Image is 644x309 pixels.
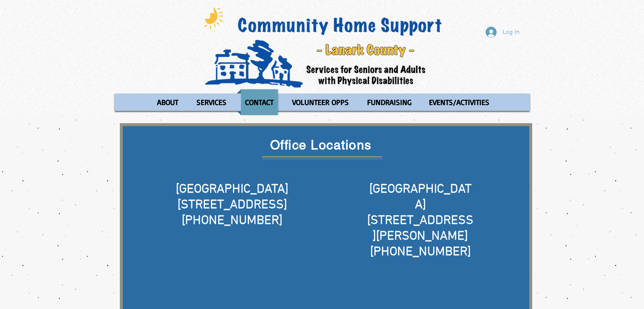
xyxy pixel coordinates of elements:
[176,182,288,197] span: [GEOGRAPHIC_DATA]
[270,138,372,152] span: Office Locations
[188,89,235,115] a: SERVICES
[284,89,357,115] a: VOLUNTEER OPPS
[369,182,472,213] span: [GEOGRAPHIC_DATA]
[288,89,353,115] p: VOLUNTEER OPPS
[177,197,287,213] span: [STREET_ADDRESS]
[193,89,230,115] p: SERVICES
[425,89,493,115] p: EVENTS/ACTIVITIES
[237,89,282,115] a: CONTACT
[153,89,182,115] p: ABOUT
[500,28,522,37] span: Log In
[359,89,419,115] a: FUNDRAISING
[367,213,473,244] span: [STREET_ADDRESS][PERSON_NAME]
[241,89,277,115] p: CONTACT
[182,213,282,229] span: [PHONE_NUMBER]
[370,244,471,260] span: [PHONE_NUMBER]
[149,89,186,115] a: ABOUT
[480,24,525,40] button: Log In
[421,89,498,115] a: EVENTS/ACTIVITIES
[115,89,530,115] nav: Site
[363,89,415,115] p: FUNDRAISING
